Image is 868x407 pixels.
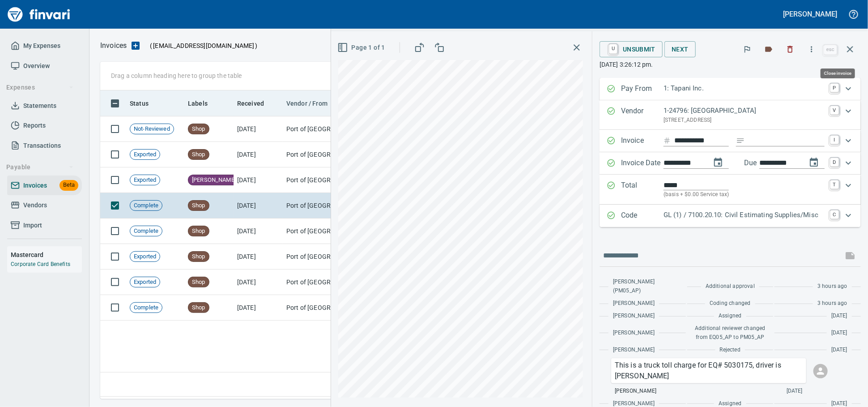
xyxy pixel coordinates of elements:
div: Expand [600,175,861,205]
span: Status [130,98,160,109]
a: InvoicesBeta [7,176,82,196]
button: Labels [759,39,779,59]
svg: Invoice number [664,135,671,146]
p: ( ) [145,41,258,50]
span: [PERSON_NAME] [615,387,656,396]
p: GL (1) / 7100.20.10: Civil Estimating Supplies/Misc [664,210,825,220]
a: D [830,158,839,167]
p: 1: Tapani Inc. [664,83,825,94]
p: Vendor [621,106,664,124]
span: 3 hours ago [817,299,847,308]
button: Discard [780,39,800,59]
span: Shop [188,150,209,159]
span: Transactions [23,140,61,151]
span: Exported [130,150,160,159]
img: Finvari [5,4,72,25]
span: This records your message into the invoice and notifies anyone mentioned [839,245,861,266]
span: Received [237,98,264,109]
span: Shop [188,201,209,210]
button: Page 1 of 1 [336,39,389,56]
a: Vendors [7,195,82,215]
svg: Invoice description [736,136,745,145]
p: Invoices [100,40,127,51]
span: [PERSON_NAME] [613,299,655,308]
div: Expand [600,130,861,152]
span: Complete [130,201,162,210]
a: Overview [7,56,82,76]
p: Pay From [621,83,664,95]
div: Expand [600,205,861,227]
span: [PERSON_NAME] [188,176,239,184]
td: Port of [GEOGRAPHIC_DATA] (1-24796) [283,167,372,193]
span: Status [130,98,149,109]
a: C [830,210,839,219]
td: Port of [GEOGRAPHIC_DATA] (1-24796) [283,295,372,321]
a: V [830,106,839,115]
td: [DATE] [234,116,283,142]
p: 1-24796: [GEOGRAPHIC_DATA] [664,106,825,116]
td: Port of [GEOGRAPHIC_DATA] (1-24796) [283,116,372,142]
span: Shop [188,304,209,312]
span: Beta [60,180,78,190]
span: Vendor / From [286,98,328,109]
td: [DATE] [234,218,283,244]
span: Shop [188,125,209,133]
div: Expand [600,78,861,100]
button: change due date [803,152,825,173]
a: Statements [7,96,82,116]
button: Payable [3,159,77,176]
span: [DATE] [787,387,803,396]
span: Coding changed [710,299,750,308]
button: change date [707,152,729,173]
div: Expand [600,152,861,175]
span: Not-Reviewed [130,125,174,133]
span: Exported [130,176,160,184]
span: [PERSON_NAME] [613,312,655,321]
p: This is a truck toll charge for EQ# 5030175, driver is [PERSON_NAME] [615,360,803,381]
button: UUnsubmit [600,41,663,57]
p: Due [744,158,787,168]
span: Shop [188,278,209,287]
a: Import [7,215,82,236]
span: Rejected [720,346,740,355]
a: Corporate Card Benefits [11,261,70,267]
td: Port of [GEOGRAPHIC_DATA] (1-24796) [283,270,372,295]
td: Port of [GEOGRAPHIC_DATA] (1-24796) [283,244,372,270]
span: Overview [23,60,50,72]
span: Shop [188,253,209,261]
button: [PERSON_NAME] [781,7,839,21]
a: Reports [7,116,82,136]
span: Complete [130,227,162,236]
span: [DATE] [831,312,847,321]
p: (basis + $0.00 Service tax) [664,190,825,199]
span: Additional reviewer changed from EQ05_AP to PM05_AP [692,324,769,342]
span: 3 hours ago [817,282,847,291]
span: [PERSON_NAME] [613,329,655,338]
span: Assigned [719,312,741,321]
span: Unsubmit [607,42,655,57]
span: [PERSON_NAME] [613,346,655,355]
span: Exported [130,253,160,261]
h5: [PERSON_NAME] [783,9,837,19]
span: Additional approval [706,282,755,291]
span: Statements [23,100,56,111]
td: Port of [GEOGRAPHIC_DATA] (1-24796) [283,142,372,167]
span: Invoices [23,180,47,191]
td: Port of [GEOGRAPHIC_DATA] (1-24796) [283,193,372,218]
div: Click for options [611,358,806,383]
span: [EMAIL_ADDRESS][DOMAIN_NAME] [152,41,255,50]
h6: Mastercard [11,250,82,260]
span: Vendor / From [286,98,339,109]
nav: breadcrumb [100,40,127,51]
span: Exported [130,278,160,287]
td: [DATE] [234,142,283,167]
span: Reports [23,120,46,131]
a: Transactions [7,136,82,156]
span: [DATE] [831,346,847,355]
a: My Expenses [7,36,82,56]
span: Page 1 of 1 [339,42,385,53]
a: T [830,180,839,189]
span: Import [23,220,42,231]
span: Vendors [23,200,47,211]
